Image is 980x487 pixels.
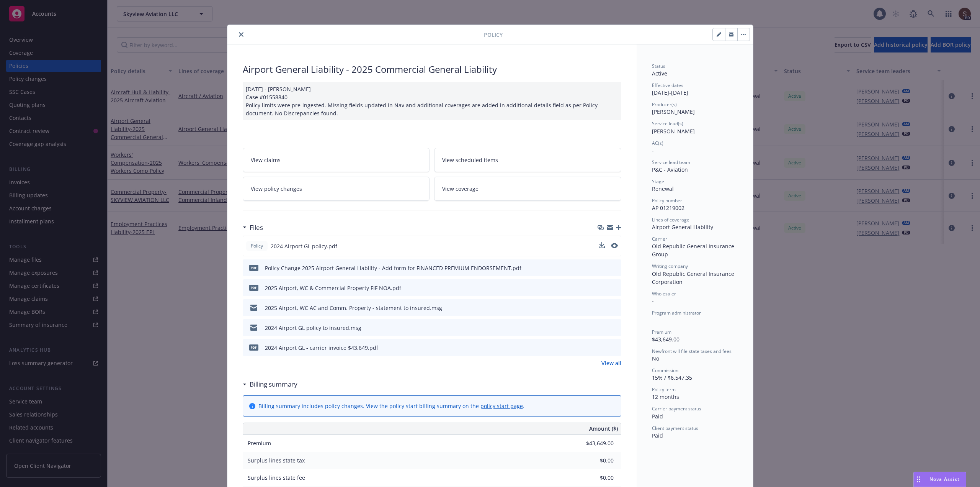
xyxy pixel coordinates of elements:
a: View coverage [434,177,621,201]
span: Nova Assist [929,476,960,482]
span: AP 01219002 [652,204,684,212]
button: download file [599,242,605,248]
span: Producer(s) [652,101,677,108]
span: Paid [652,432,663,439]
span: Service lead team [652,159,690,166]
span: Surplus lines state tax [248,457,305,464]
span: $43,649.00 [652,336,679,343]
span: Old Republic General Insurance Corporation [652,270,736,285]
input: 0.00 [568,438,618,449]
span: 2024 Airport GL policy.pdf [271,242,337,250]
span: 15% / $6,547.35 [652,374,692,381]
a: View policy changes [243,177,430,201]
button: preview file [611,304,618,312]
div: 2024 Airport GL - carrier invoice $43,649.pdf [265,344,378,352]
span: AC(s) [652,140,663,146]
div: Airport General Liability - 2025 Commercial General Liability [243,63,621,76]
input: 0.00 [568,455,618,466]
span: - [652,297,654,305]
span: - [652,147,654,154]
span: Wholesaler [652,290,676,297]
span: Writing company [652,263,688,269]
div: Files [243,223,263,233]
span: Premium [248,439,271,447]
span: Carrier payment status [652,405,701,412]
span: 12 months [652,393,679,400]
span: Amount ($) [589,425,618,433]
span: Lines of coverage [652,216,689,223]
span: Status [652,63,665,69]
button: preview file [611,264,618,272]
span: View policy changes [251,185,302,193]
span: Policy [484,31,503,39]
span: Renewal [652,185,674,192]
span: Airport General Liability [652,223,713,231]
span: Carrier [652,236,667,242]
span: Program administrator [652,310,701,316]
span: View claims [251,156,281,164]
span: Policy [249,243,265,249]
div: [DATE] - [PERSON_NAME] Case #01558840 Policy limits were pre-ingested. Missing fields updated in ... [243,82,621,120]
button: preview file [611,344,618,352]
span: Service lead(s) [652,120,683,127]
span: Premium [652,329,671,335]
a: View claims [243,148,430,172]
span: Old Republic General Insurance Group [652,243,736,258]
span: Client payment status [652,425,698,431]
button: preview file [611,284,618,292]
span: [PERSON_NAME] [652,128,695,135]
h3: Files [250,223,263,233]
button: close [237,30,246,39]
span: Effective dates [652,82,683,89]
input: 0.00 [568,472,618,484]
span: No [652,355,659,362]
div: 2024 Airport GL policy to insured.msg [265,324,361,332]
span: Newfront will file state taxes and fees [652,348,732,354]
button: download file [599,324,605,332]
button: download file [599,264,605,272]
div: Billing summary includes policy changes. View the policy start billing summary on the . [258,402,524,410]
span: [PERSON_NAME] [652,108,695,115]
button: preview file [611,242,618,250]
button: download file [599,242,605,250]
button: download file [599,344,605,352]
span: View coverage [442,185,479,193]
span: pdf [249,344,258,350]
div: Drag to move [914,472,923,487]
button: download file [599,304,605,312]
span: - [652,316,654,324]
div: 2025 Airport, WC & Commercial Property FIF NOA.pdf [265,284,401,292]
a: View all [601,359,621,367]
div: Billing summary [243,379,297,389]
span: pdf [249,265,258,271]
div: 2025 Airport, WC AC and Comm. Property - statement to insured.msg [265,304,442,312]
span: pdf [249,285,258,290]
span: Active [652,70,667,77]
a: View scheduled items [434,148,621,172]
div: Policy Change 2025 Airport General Liability - Add form for FINANCED PREMIUM ENDORSEMENT.pdf [265,264,521,272]
button: preview file [611,243,618,248]
span: Stage [652,178,664,185]
button: preview file [611,324,618,332]
span: Surplus lines state fee [248,474,305,481]
span: Policy number [652,197,682,204]
span: Commission [652,367,678,374]
h3: Billing summary [250,379,297,389]
span: Paid [652,413,663,420]
span: View scheduled items [442,156,498,164]
a: policy start page [480,402,523,410]
span: Policy term [652,386,676,393]
span: P&C - Aviation [652,166,688,173]
button: Nova Assist [913,472,966,487]
button: download file [599,284,605,292]
div: [DATE] - [DATE] [652,82,738,97]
